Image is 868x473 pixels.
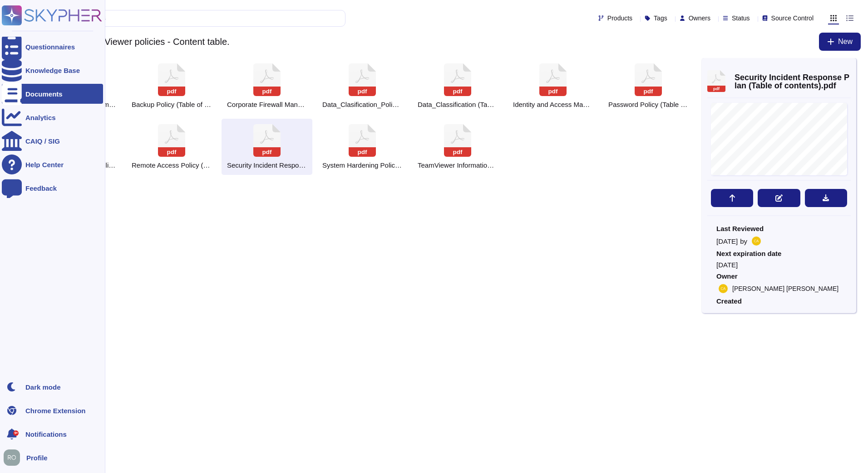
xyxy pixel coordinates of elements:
[771,15,814,21] span: Source Control
[25,91,63,97] div: Documents
[716,273,842,280] span: Owner
[716,261,842,268] span: [DATE]
[2,37,103,57] a: Questionnaires
[2,84,103,104] a: Documents
[25,114,56,121] div: Analytics
[735,73,851,90] span: Security Incident Response Plan (Table of contents).pdf
[758,189,800,207] button: Edit
[2,448,26,468] button: user
[25,384,61,391] div: Dark mode
[36,10,345,26] input: Search by keywords
[132,161,212,169] span: Remote Access Policy (Table of contents).pdf
[78,35,234,48] span: TeamViewer policies - Content table.
[2,178,103,198] a: Feedback
[25,67,80,74] div: Knowledge Base
[2,154,103,174] a: Help Center
[732,285,838,292] span: [PERSON_NAME] [PERSON_NAME]
[838,38,853,45] span: New
[13,430,19,436] div: 9+
[719,284,728,293] img: user
[227,101,307,109] span: Corporate Firewall Management Policy (Table of contents).pdf
[25,407,86,414] div: Chrome Extension
[322,101,402,109] span: Data_Clasification_Policy (Table of contents).pdf
[607,15,632,21] span: Products
[25,161,64,168] div: Help Center
[716,225,842,232] span: Last Reviewed
[418,161,498,169] span: TeamViewer Information Security Policy (Table of contents).pdf
[716,236,842,246] div: by
[819,33,861,51] button: New
[711,189,753,207] button: Move to...
[4,449,20,466] img: user
[716,250,842,257] span: Next expiration date
[654,15,667,21] span: Tags
[25,185,57,192] div: Feedback
[25,138,60,145] div: CAIQ / SIG
[322,161,402,169] span: System Hardening Policy (Table of contents).pdf
[689,15,710,21] span: Owners
[608,101,688,109] span: Password Policy (Table of contents).pdf
[25,43,75,50] div: Questionnaires
[752,236,761,246] img: user
[2,60,103,80] a: Knowledge Base
[418,101,498,109] span: Data_Classification (Table of contents).pdf
[716,238,738,245] span: [DATE]
[2,401,103,420] a: Chrome Extension
[227,161,307,169] span: Security Incident Response Plan (Table of contents).pdf
[805,189,847,207] button: Download
[2,131,103,151] a: CAIQ / SIG
[132,101,212,109] span: Backup Policy (Table of contents).pdf
[2,107,103,127] a: Analytics
[716,298,842,304] span: Created
[26,454,48,461] span: Profile
[25,431,67,438] span: Notifications
[513,101,593,109] span: Identity and Access Management Policy (Table of contents).pdf
[732,15,750,21] span: Status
